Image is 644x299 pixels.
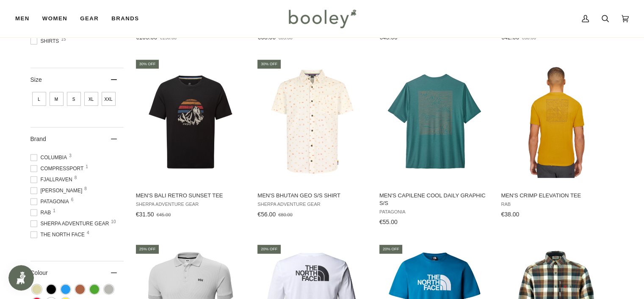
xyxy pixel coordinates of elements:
[136,245,159,254] div: 25% off
[87,231,89,235] span: 4
[136,211,154,218] span: €31.50
[379,192,489,207] span: Men's Capilene Cool Daily Graphic S/S
[500,66,612,178] img: Rab Men's Crimp Elevation Tee Sahara - Booley Galway
[15,14,30,23] span: Men
[135,66,247,178] img: Sherpa Adventure Gear Men's Bali Retro Sunset Tee Black - Booley Galway
[257,202,367,207] span: Sherpa Adventure Gear
[47,285,56,294] span: Colour: Black
[30,220,112,227] span: Sherpa Adventure Gear
[256,66,368,178] img: Sherpa Adventure Gear Men's Bhutan Geo S/S Shirt Peetho - Booley Galway
[84,92,98,106] span: Size: XL
[86,165,88,169] span: 1
[30,76,42,83] span: Size
[278,212,293,217] span: €80.00
[30,154,70,161] span: Columbia
[136,192,246,199] span: Men's Bali Retro Sunset Tee
[84,187,87,191] span: 8
[136,60,159,69] div: 30% off
[61,285,70,294] span: Colour: Blue
[500,58,612,221] a: Men's Crimp Elevation Tee
[378,58,490,229] a: Men's Capilene Cool Daily Graphic S/S
[379,209,489,215] span: Patagonia
[136,202,246,207] span: Sherpa Adventure Gear
[135,58,247,221] a: Men's Bali Retro Sunset Tee
[67,92,81,106] span: Size: S
[30,176,75,183] span: Fjallraven
[32,285,41,294] span: Colour: Beige
[32,92,46,106] span: Size: L
[104,285,113,294] span: Colour: Grey
[257,60,281,69] div: 30% off
[111,220,116,224] span: 10
[30,231,87,238] span: The North Face
[111,14,139,23] span: Brands
[379,219,398,225] span: €55.00
[501,211,519,218] span: €38.00
[257,192,367,199] span: Men's Bhutan Geo S/S Shirt
[501,202,611,207] span: Rab
[71,198,74,202] span: 6
[69,154,72,158] span: 3
[30,198,72,205] span: Patagonia
[378,66,490,178] img: Patagonia Men's Capilene Cool Daily Graphic S/S Strataspire / Wetland Blue X-Dye - Booley Galway
[30,209,54,216] span: Rab
[61,37,66,42] span: 15
[102,92,116,106] span: Size: XXL
[75,285,85,294] span: Colour: Brown
[50,92,64,106] span: Size: M
[30,187,85,194] span: [PERSON_NAME]
[30,165,86,172] span: COMPRESSPORT
[80,14,99,23] span: Gear
[256,58,368,221] a: Men's Bhutan Geo S/S Shirt
[42,14,67,23] span: Women
[379,245,403,254] div: 20% off
[8,265,34,291] iframe: Button to open loyalty program pop-up
[285,6,359,31] img: Booley
[30,136,46,142] span: Brand
[501,192,611,199] span: Men's Crimp Elevation Tee
[157,212,171,217] span: €45.00
[257,245,281,254] div: 20% off
[30,269,54,276] span: Colour
[30,37,62,45] span: Shirts
[257,211,276,218] span: €56.00
[90,285,99,294] span: Colour: Green
[53,209,55,213] span: 1
[75,176,77,180] span: 8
